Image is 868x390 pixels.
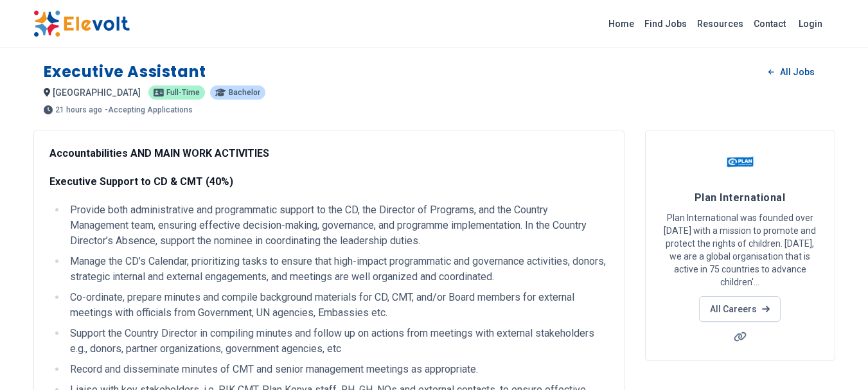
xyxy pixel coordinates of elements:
span: Full-time [166,89,200,96]
li: Manage the CD’s Calendar, prioritizing tasks to ensure that high-impact programmatic and governan... [66,254,608,285]
strong: Executive Support to CD & CMT (40%) [49,175,233,188]
a: All Careers [699,296,781,322]
span: [GEOGRAPHIC_DATA] [53,87,141,98]
a: Resources [692,13,748,34]
strong: Accountabilities AND MAIN WORK ACTIVITIES [49,147,269,159]
li: Provide both administrative and programmatic support to the CD, the Director of Programs, and the... [66,202,608,249]
span: Bachelor [229,89,260,96]
img: Plan International [724,146,756,178]
p: Plan International was founded over [DATE] with a mission to promote and protect the rights of ch... [661,211,819,288]
a: All Jobs [758,62,824,82]
h1: Executive Assistant [44,62,206,82]
li: Support the Country Director in compiling minutes and follow up on actions from meetings with ext... [66,326,608,357]
a: Find Jobs [639,13,692,34]
a: Login [791,11,830,37]
a: Home [603,13,639,34]
img: Elevolt [33,10,130,37]
p: - Accepting Applications [105,106,193,114]
span: 21 hours ago [55,106,102,114]
a: Contact [748,13,791,34]
li: Record and disseminate minutes of CMT and senior management meetings as appropriate. [66,362,608,377]
span: Plan International [695,191,785,204]
li: Co-ordinate, prepare minutes and compile background materials for CD, CMT, and/or Board members f... [66,290,608,321]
